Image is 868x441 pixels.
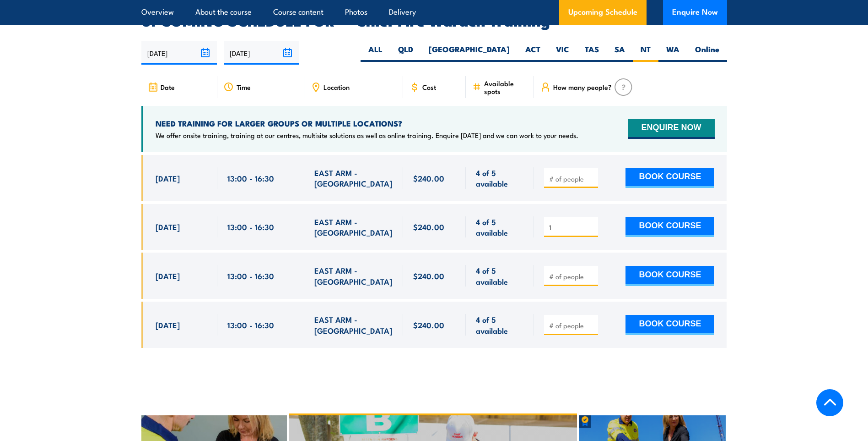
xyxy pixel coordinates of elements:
[413,173,444,183] span: $240.00
[413,320,444,330] span: $240.00
[156,270,180,281] span: [DATE]
[156,320,180,330] span: [DATE]
[227,221,274,232] span: 13:00 - 16:30
[156,131,578,140] p: We offer onsite training, training at our centres, multisite solutions as well as online training...
[227,320,274,330] span: 13:00 - 16:30
[607,44,633,62] label: SA
[361,44,390,62] label: ALL
[476,216,524,238] span: 4 of 5 available
[314,314,393,336] span: EAST ARM - [GEOGRAPHIC_DATA]
[625,217,714,237] button: BOOK COURSE
[687,44,727,62] label: Online
[141,41,217,65] input: From date
[625,168,714,188] button: BOOK COURSE
[413,221,444,232] span: $240.00
[156,118,578,128] h4: NEED TRAINING FOR LARGER GROUPS OR MULTIPLE LOCATIONS?
[476,314,524,336] span: 4 of 5 available
[314,167,393,189] span: EAST ARM - [GEOGRAPHIC_DATA]
[658,44,687,62] label: WA
[156,173,180,183] span: [DATE]
[156,221,180,232] span: [DATE]
[224,41,299,65] input: To date
[549,321,595,330] input: # of people
[323,83,350,91] span: Location
[577,44,607,62] label: TAS
[633,44,658,62] label: NT
[476,265,524,287] span: 4 of 5 available
[314,216,393,238] span: EAST ARM - [GEOGRAPHIC_DATA]
[628,119,714,139] button: ENQUIRE NOW
[518,44,548,62] label: ACT
[413,270,444,281] span: $240.00
[237,83,251,91] span: Time
[553,83,612,91] span: How many people?
[625,266,714,286] button: BOOK COURSE
[548,44,577,62] label: VIC
[549,174,595,183] input: # of people
[314,265,393,287] span: EAST ARM - [GEOGRAPHIC_DATA]
[227,173,274,183] span: 13:00 - 16:30
[625,315,714,335] button: BOOK COURSE
[390,44,421,62] label: QLD
[549,223,595,232] input: # of people
[549,272,595,281] input: # of people
[161,83,175,91] span: Date
[421,44,518,62] label: [GEOGRAPHIC_DATA]
[422,83,436,91] span: Cost
[476,167,524,189] span: 4 of 5 available
[484,79,528,95] span: Available spots
[227,270,274,281] span: 13:00 - 16:30
[141,14,727,27] h2: UPCOMING SCHEDULE FOR - "Chief Fire Warden Training"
